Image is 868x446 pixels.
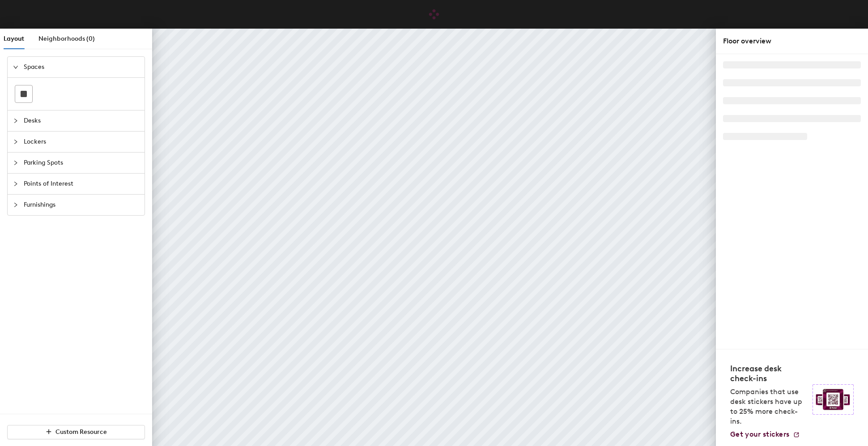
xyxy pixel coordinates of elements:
[813,384,854,415] img: Sticker logo
[4,35,24,42] span: Layout
[13,181,18,187] span: collapsed
[723,36,861,47] div: Floor overview
[55,428,107,436] span: Custom Resource
[730,387,807,426] p: Companies that use desk stickers have up to 25% more check-ins.
[24,153,139,173] span: Parking Spots
[24,132,139,152] span: Lockers
[730,364,807,383] h4: Increase desk check-ins
[24,57,139,77] span: Spaces
[13,64,18,70] span: expanded
[24,110,139,131] span: Desks
[730,430,789,438] span: Get your stickers
[24,195,139,215] span: Furnishings
[7,425,145,439] button: Custom Resource
[13,118,18,123] span: collapsed
[38,35,95,42] span: Neighborhoods (0)
[24,174,139,194] span: Points of Interest
[13,160,18,166] span: collapsed
[13,202,18,208] span: collapsed
[730,430,800,439] a: Get your stickers
[13,139,18,144] span: collapsed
